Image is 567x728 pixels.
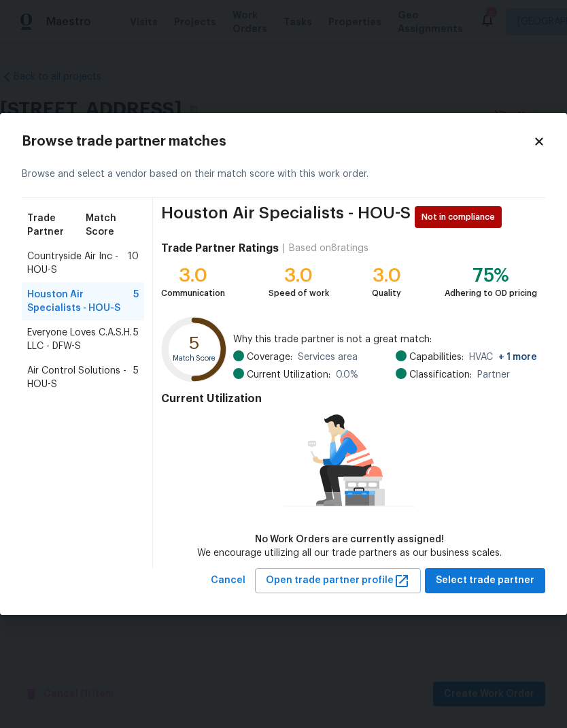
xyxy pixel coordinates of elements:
span: Air Control Solutions - HOU-S [27,364,133,391]
span: Match Score [86,212,139,239]
span: + 1 more [498,352,537,362]
span: Cancel [211,572,245,589]
span: Services area [298,350,358,364]
h2: Browse trade partner matches [22,135,533,148]
span: Select trade partner [436,572,534,589]
span: 5 [133,364,139,391]
div: We encourage utilizing all our trade partners as our business scales. [197,546,502,560]
div: 3.0 [269,269,329,282]
span: Current Utilization: [247,368,330,382]
span: 10 [128,250,139,277]
span: Coverage: [247,350,292,364]
span: Everyone Loves C.A.S.H. LLC - DFW-S [27,326,133,353]
span: Open trade partner profile [266,572,410,589]
span: 5 [133,288,139,315]
span: 5 [133,326,139,353]
span: 0.0 % [336,368,358,382]
div: 3.0 [372,269,401,282]
button: Select trade partner [425,568,545,593]
span: Houston Air Specialists - HOU-S [161,206,411,228]
div: Based on 8 ratings [289,242,368,255]
div: Browse and select a vendor based on their match score with this work order. [22,151,545,198]
button: Cancel [205,568,251,593]
div: Speed of work [269,286,329,300]
text: Match Score [173,354,216,362]
text: 5 [189,335,200,353]
span: HVAC [469,350,537,364]
div: Communication [161,286,225,300]
div: No Work Orders are currently assigned! [197,533,502,546]
span: Partner [477,368,510,382]
h4: Trade Partner Ratings [161,242,279,255]
div: 75% [445,269,537,282]
h4: Current Utilization [161,392,537,406]
span: Countryside Air Inc - HOU-S [27,250,128,277]
span: Trade Partner [27,212,86,239]
span: Houston Air Specialists - HOU-S [27,288,133,315]
div: 3.0 [161,269,225,282]
span: Capabilities: [409,350,464,364]
span: Not in compliance [422,210,500,224]
button: Open trade partner profile [255,568,421,593]
div: Adhering to OD pricing [445,286,537,300]
div: Quality [372,286,401,300]
span: Why this trade partner is not a great match: [233,333,537,346]
span: Classification: [409,368,472,382]
div: | [279,242,289,255]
